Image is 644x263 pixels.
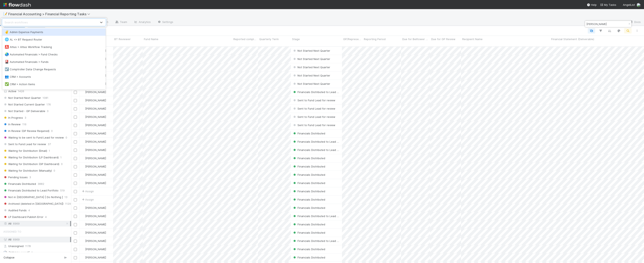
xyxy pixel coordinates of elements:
[5,53,9,56] span: 🌏
[586,22,627,26] input: Search...
[5,75,9,78] span: 👥
[5,82,9,86] span: ✅
[5,67,103,71] div: Comptroller Data Change Requests
[5,38,9,41] span: 🌐
[5,30,9,34] span: ✌️
[5,45,9,49] span: 🅰️
[5,52,103,56] div: Automated Financials > Fund Checks
[5,20,28,24] div: Search workflows
[5,30,103,34] div: Admin Expense Payments
[5,60,9,63] span: 🎴
[5,37,103,42] div: AL <> BT Request Router
[5,82,103,86] div: CRM > Action Items
[5,45,103,49] div: Altius > Altius Workflow Tracking
[5,67,9,71] span: ☑️
[5,75,103,79] div: CRM > Accounts
[5,60,103,64] div: Automated Financials > Funds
